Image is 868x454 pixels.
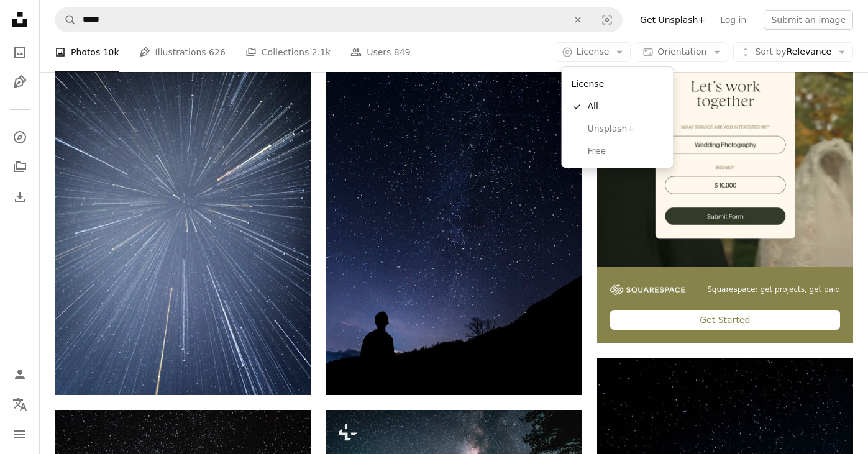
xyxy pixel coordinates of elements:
button: License [555,42,631,62]
div: License [562,67,674,168]
span: Free [588,145,664,158]
button: Orientation [636,42,728,62]
span: All [588,101,664,113]
div: License [567,72,669,96]
span: Unsplash+ [588,123,664,135]
span: License [577,47,610,57]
